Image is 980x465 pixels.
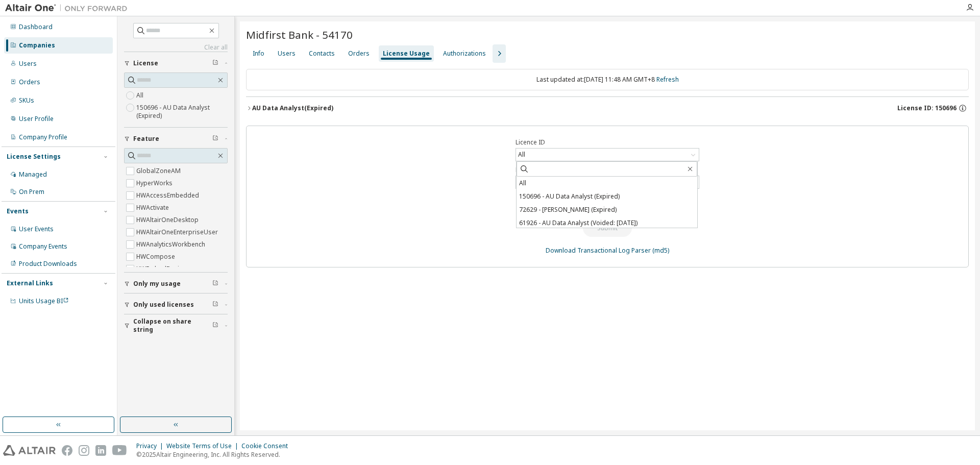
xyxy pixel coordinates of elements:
[133,301,194,309] span: Only used licenses
[136,89,145,102] label: All
[19,133,67,141] div: Company Profile
[212,59,218,67] span: Clear filter
[62,445,72,456] img: facebook.svg
[517,190,697,203] li: 150696 - AU Data Analyst (Expired)
[7,279,53,287] div: External Links
[19,60,37,68] div: Users
[897,104,957,112] span: License ID: 150696
[517,216,697,230] li: 61926 - AU Data Analyst (Voided: [DATE])
[19,41,55,50] div: Companies
[253,50,264,58] div: Info
[136,450,294,459] p: © 2025 Altair Engineering, Inc. All Rights Reserved.
[517,203,697,216] li: 72629 - [PERSON_NAME] (Expired)
[133,317,212,334] span: Collapse on share string
[212,322,218,330] span: Clear filter
[516,166,699,174] label: Date Range
[124,128,228,150] button: Feature
[19,260,77,268] div: Product Downloads
[252,104,333,112] div: AU Data Analyst (Expired)
[212,280,218,288] span: Clear filter
[136,226,220,238] label: HWAltairOneEnterpriseUser
[136,189,201,202] label: HWAccessEmbedded
[7,207,29,215] div: Events
[19,225,54,233] div: User Events
[212,301,218,309] span: Clear filter
[79,445,89,456] img: instagram.svg
[136,263,184,275] label: HWEmbedBasic
[136,442,166,450] div: Privacy
[133,135,159,143] span: Feature
[517,177,697,190] li: All
[136,238,207,251] label: HWAnalyticsWorkbench
[212,135,218,143] span: Clear filter
[124,52,228,75] button: License
[124,43,228,52] a: Clear all
[517,149,527,160] div: All
[166,442,241,450] div: Website Terms of Use
[5,3,133,13] img: Altair One
[124,273,228,295] button: Only my usage
[136,177,175,189] label: HyperWorks
[246,69,969,90] div: Last updated at: [DATE] 11:48 AM GMT+8
[136,102,228,122] label: 150696 - AU Data Analyst (Expired)
[583,219,632,237] button: Submit
[95,445,106,456] img: linkedin.svg
[124,293,228,316] button: Only used licenses
[133,59,158,67] span: License
[133,280,181,288] span: Only my usage
[652,246,669,255] a: (md5)
[19,242,67,251] div: Company Events
[7,153,61,161] div: License Settings
[241,442,294,450] div: Cookie Consent
[136,251,177,263] label: HWCompose
[546,246,651,255] a: Download Transactional Log Parser
[124,314,228,337] button: Collapse on share string
[3,445,56,456] img: altair_logo.svg
[19,23,53,31] div: Dashboard
[19,115,54,123] div: User Profile
[112,445,127,456] img: youtube.svg
[278,50,296,58] div: Users
[19,297,69,305] span: Units Usage BI
[516,149,699,161] div: All
[136,165,183,177] label: GlobalZoneAM
[19,96,34,105] div: SKUs
[516,138,699,146] label: Licence ID
[309,50,335,58] div: Contacts
[348,50,370,58] div: Orders
[19,78,40,86] div: Orders
[383,50,430,58] div: License Usage
[19,170,47,179] div: Managed
[656,75,679,84] a: Refresh
[19,188,44,196] div: On Prem
[246,97,969,119] button: AU Data Analyst(Expired)License ID: 150696
[443,50,486,58] div: Authorizations
[246,28,353,42] span: Midfirst Bank - 54170
[136,202,171,214] label: HWActivate
[136,214,201,226] label: HWAltairOneDesktop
